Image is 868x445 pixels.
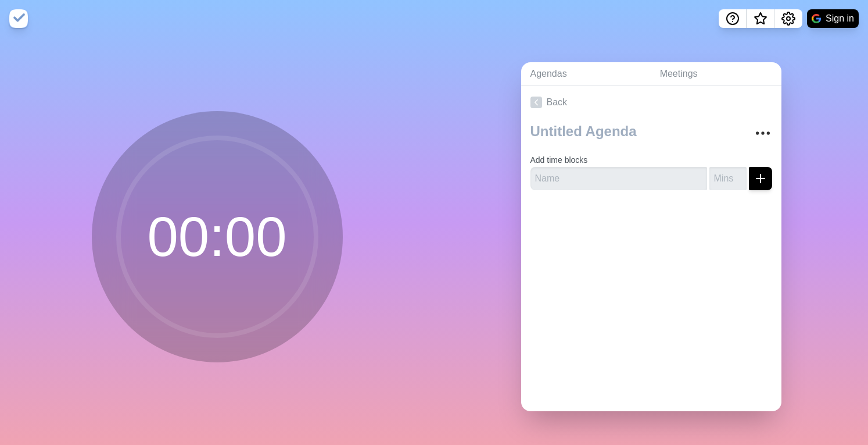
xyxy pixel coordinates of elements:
[747,9,774,28] button: What’s new
[521,86,781,119] a: Back
[807,9,859,28] button: Sign in
[530,167,707,190] input: Name
[521,62,651,86] a: Agendas
[530,155,588,165] label: Add time blocks
[719,9,747,28] button: Help
[709,167,747,190] input: Mins
[751,122,774,145] button: More
[812,14,821,23] img: google logo
[9,9,28,28] img: timeblocks logo
[774,9,802,28] button: Settings
[651,62,781,86] a: Meetings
